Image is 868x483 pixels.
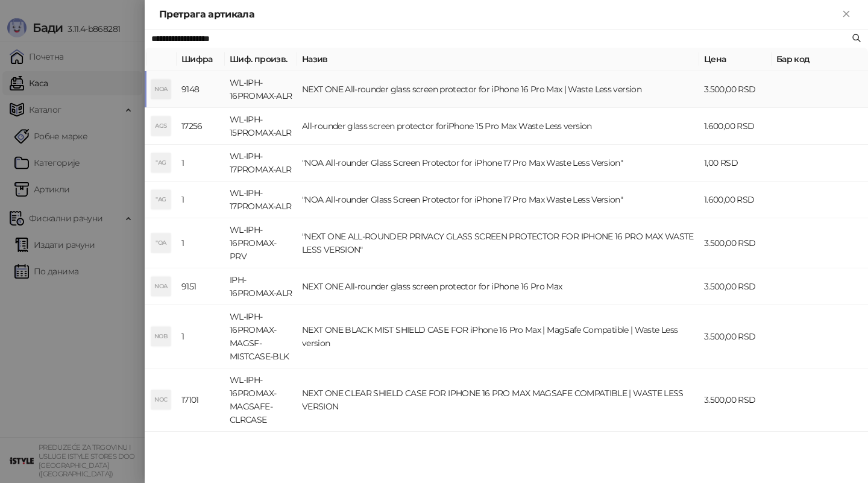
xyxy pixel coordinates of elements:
[177,305,225,368] td: 1
[225,305,297,368] td: WL-IPH-16PROMAX-MAGSF-MISTCASE-BLK
[772,48,868,71] th: Бар код
[699,268,772,305] td: 3.500,00 RSD
[177,48,225,71] th: Шифра
[159,7,839,22] div: Претрага артикала
[297,368,699,432] td: NEXT ONE CLEAR SHIELD CASE FOR IPHONE 16 PRO MAX MAGSAFE COMPATIBLE | WASTE LESS VERSION
[151,80,171,99] div: NOA
[225,108,297,145] td: WL-IPH-15PROMAX-ALR
[297,71,699,108] td: NEXT ONE All-rounder glass screen protector for iPhone 16 Pro Max | Waste Less version
[699,48,772,71] th: Цена
[297,182,699,218] td: "NOA All-rounder Glass Screen Protector for iPhone 17 Pro Max Waste Less Version"
[297,305,699,368] td: NEXT ONE BLACK MIST SHIELD CASE FOR iPhone 16 Pro Max | MagSafe Compatible | Waste Less version
[699,71,772,108] td: 3.500,00 RSD
[151,116,171,136] div: AGS
[225,218,297,268] td: WL-IPH-16PROMAX-PRV
[151,327,171,346] div: NOB
[699,108,772,145] td: 1.600,00 RSD
[699,305,772,368] td: 3.500,00 RSD
[225,71,297,108] td: WL-IPH-16PROMAX-ALR
[151,277,171,296] div: NOA
[177,108,225,145] td: 17256
[297,145,699,182] td: "NOA All-rounder Glass Screen Protector for iPhone 17 Pro Max Waste Less Version"
[225,48,297,71] th: Шиф. произв.
[177,368,225,432] td: 17101
[151,190,171,209] div: "AG
[225,368,297,432] td: WL-IPH-16PROMAX-MAGSAFE-CLRCASE
[225,145,297,182] td: WL-IPH-17PROMAX-ALR
[177,218,225,268] td: 1
[839,7,854,22] button: Close
[225,268,297,305] td: IPH-16PROMAX-ALR
[297,268,699,305] td: NEXT ONE All-rounder glass screen protector for iPhone 16 Pro Max
[297,48,699,71] th: Назив
[699,145,772,182] td: 1,00 RSD
[151,233,171,253] div: "OA
[151,390,171,409] div: NOC
[177,71,225,108] td: 9148
[177,268,225,305] td: 9151
[297,108,699,145] td: All-rounder glass screen protector foriPhone 15 Pro Max Waste Less version
[151,153,171,172] div: "AG
[297,218,699,268] td: "NEXT ONE ALL-ROUNDER PRIVACY GLASS SCREEN PROTECTOR FOR IPHONE 16 PRO MAX WASTE LESS VERSION"
[177,145,225,182] td: 1
[699,182,772,218] td: 1.600,00 RSD
[699,218,772,268] td: 3.500,00 RSD
[699,368,772,432] td: 3.500,00 RSD
[177,182,225,218] td: 1
[225,182,297,218] td: WL-IPH-17PROMAX-ALR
